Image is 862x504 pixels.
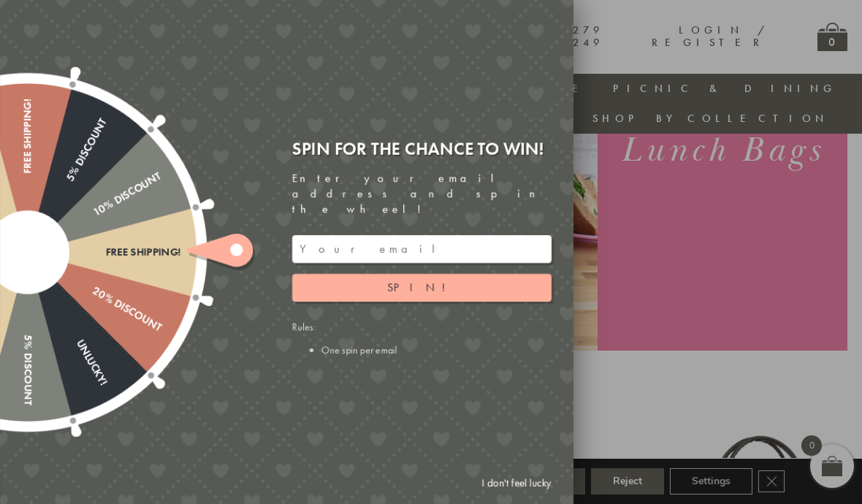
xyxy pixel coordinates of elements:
[474,470,559,497] a: I don't feel lucky
[21,99,34,252] div: Free shipping!
[321,343,552,356] li: One spin per email
[292,235,552,263] input: Your email
[22,116,110,255] div: 5% Discount
[292,171,552,216] div: Enter your email address and spin the wheel!
[387,280,457,295] span: Spin!
[292,320,552,356] div: Rules:
[292,274,552,302] button: Spin!
[24,247,163,335] div: 20% Discount
[24,170,163,258] div: 10% Discount
[21,252,34,405] div: 5% Discount
[22,249,110,388] div: Unlucky!
[28,245,181,258] div: Free shipping!
[292,137,552,160] div: Spin for the chance to win!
